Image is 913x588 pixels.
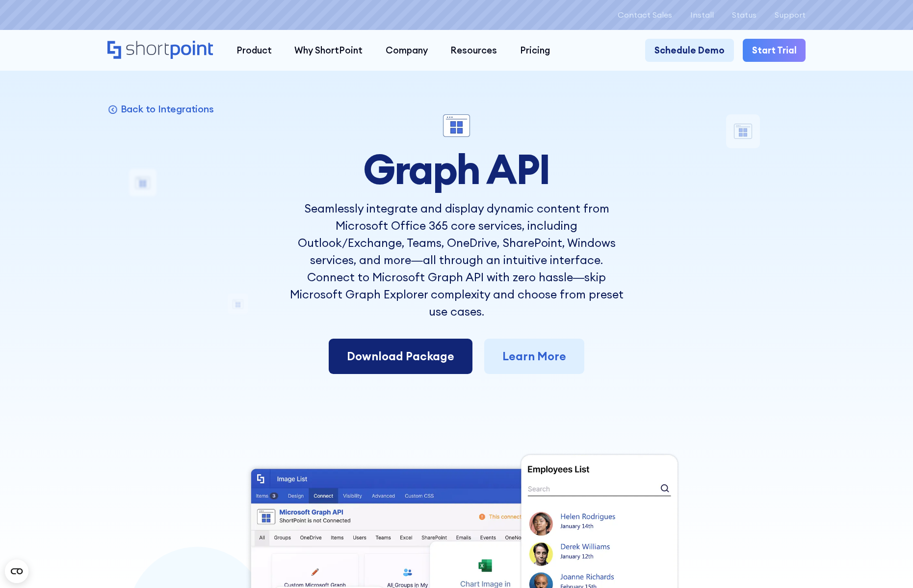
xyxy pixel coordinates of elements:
[736,474,913,588] iframe: Chat Widget
[121,103,214,115] p: Back to Integrations
[443,114,470,137] img: Graph API
[107,103,214,115] a: Back to Integrations
[225,39,283,62] a: Product
[645,39,733,62] a: Schedule Demo
[236,44,272,57] div: Product
[508,39,561,62] a: Pricing
[286,200,628,320] p: Seamlessly integrate and display dynamic content from Microsoft Office 365 core services, includi...
[286,146,628,191] h1: Graph API
[329,339,472,374] a: Download Package
[520,44,550,57] div: Pricing
[450,44,497,57] div: Resources
[690,10,714,20] a: Install
[386,44,428,57] div: Company
[775,10,806,20] a: Support
[743,39,806,62] a: Start Trial
[484,339,584,374] a: Learn More
[107,41,213,60] a: Home
[618,10,672,20] a: Contact Sales
[439,39,509,62] a: Resources
[732,10,756,20] a: Status
[283,39,374,62] a: Why ShortPoint
[5,560,28,583] button: Open CMP widget
[294,44,363,57] div: Why ShortPoint
[374,39,439,62] a: Company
